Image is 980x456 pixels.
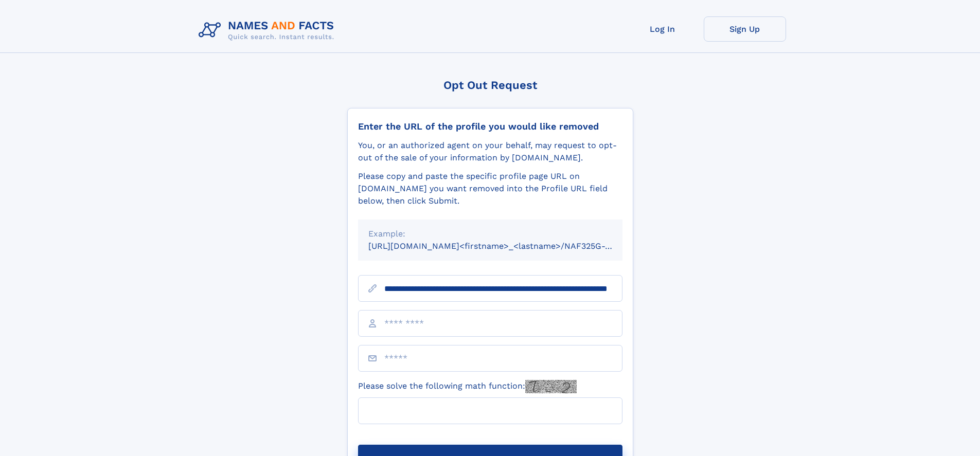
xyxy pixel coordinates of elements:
div: You, or an authorized agent on your behalf, may request to opt-out of the sale of your informatio... [358,139,622,164]
div: Example: [368,228,612,240]
label: Please solve the following math function: [358,380,577,393]
div: Opt Out Request [347,79,633,92]
a: Sign Up [704,16,786,42]
small: [URL][DOMAIN_NAME]<firstname>_<lastname>/NAF325G-xxxxxxxx [368,241,642,251]
img: Logo Names and Facts [194,16,343,44]
div: Enter the URL of the profile you would like removed [358,121,622,132]
div: Please copy and paste the specific profile page URL on [DOMAIN_NAME] you want removed into the Pr... [358,170,622,207]
a: Log In [621,16,704,42]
